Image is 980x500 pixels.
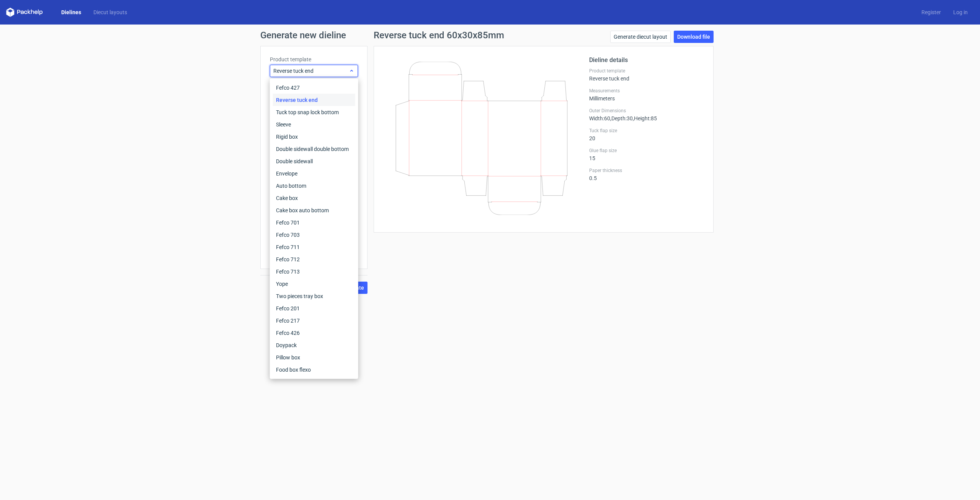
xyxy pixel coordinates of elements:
[273,364,355,376] div: Food box flexo
[273,253,355,266] div: Fefco 712
[273,192,355,204] div: Cake box
[589,115,610,121] span: Width : 60
[674,31,714,43] a: Download file
[633,115,657,121] span: , Height : 85
[589,88,704,94] label: Measurements
[273,241,355,253] div: Fefco 711
[273,266,355,278] div: Fefco 713
[915,8,947,16] a: Register
[589,167,704,174] label: Paper thickness
[273,229,355,241] div: Fefco 703
[273,278,355,290] div: Yope
[589,167,704,181] div: 0.5
[273,216,355,229] div: Fefco 701
[273,118,355,131] div: Sleeve
[273,106,355,118] div: Tuck top snap lock bottom
[273,167,355,180] div: Envelope
[273,67,349,75] span: Reverse tuck end
[273,82,355,94] div: Fefco 427
[589,56,704,65] h2: Dieline details
[589,108,704,114] label: Outer Dimensions
[589,88,704,102] div: Millimeters
[589,128,704,134] label: Tuck flap size
[273,131,355,143] div: Rigid box
[87,8,133,16] a: Diecut layouts
[947,8,974,16] a: Log in
[589,68,704,74] label: Product template
[273,204,355,216] div: Cake box auto bottom
[55,8,87,16] a: Dielines
[273,351,355,364] div: Pillow box
[589,128,704,141] div: 20
[273,143,355,155] div: Double sidewall double bottom
[273,315,355,327] div: Fefco 217
[273,327,355,339] div: Fefco 426
[374,31,504,40] h1: Reverse tuck end 60x30x85mm
[589,148,704,161] div: 15
[273,180,355,192] div: Auto bottom
[273,155,355,167] div: Double sidewall
[273,94,355,106] div: Reverse tuck end
[610,31,671,43] a: Generate diecut layout
[589,148,704,154] label: Glue flap size
[610,115,633,121] span: , Depth : 30
[270,56,358,63] label: Product template
[589,68,704,82] div: Reverse tuck end
[260,31,720,40] h1: Generate new dieline
[273,290,355,302] div: Two pieces tray box
[273,302,355,315] div: Fefco 201
[273,339,355,351] div: Doypack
